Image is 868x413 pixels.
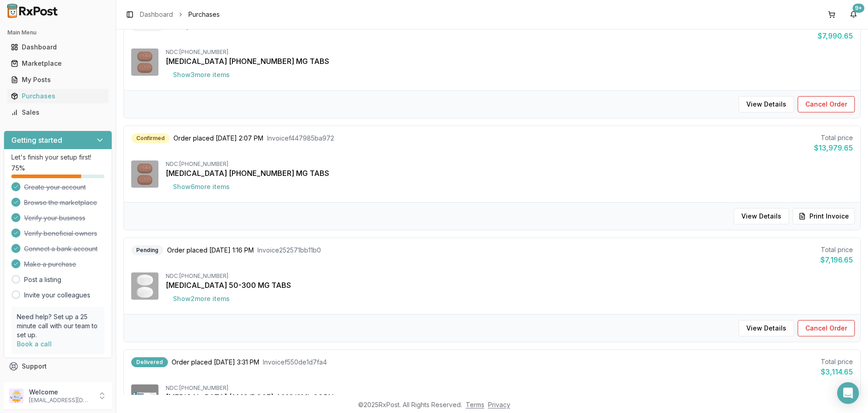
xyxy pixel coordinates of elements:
[7,72,108,88] a: My Posts
[853,4,864,13] div: 9+
[7,88,108,104] a: Purchases
[739,320,794,336] button: View Details
[166,272,853,280] div: NDC: [PHONE_NUMBER]
[24,291,90,300] a: Invite your colleagues
[166,168,853,179] div: [MEDICAL_DATA] [PHONE_NUMBER] MG TABS
[166,49,853,56] div: NDC: [PHONE_NUMBER]
[131,272,158,300] img: Dovato 50-300 MG TABS
[734,208,789,224] button: View Details
[22,378,53,387] span: Feedback
[4,73,112,87] button: My Posts
[4,374,112,391] button: Feedback
[166,179,237,195] button: Show6more items
[267,134,334,143] span: Invoice f447985ba972
[9,389,24,403] img: User avatar
[4,105,112,120] button: Sales
[17,340,52,348] a: Book a call
[24,214,85,223] span: Verify your business
[814,142,853,153] div: $13,979.65
[11,164,25,173] span: 75 %
[263,358,327,367] span: Invoice f550de1d7fa4
[821,357,853,366] div: Total price
[11,135,62,146] h3: Getting started
[166,160,853,168] div: NDC: [PHONE_NUMBER]
[4,358,112,374] button: Support
[172,358,259,367] span: Order placed [DATE] 3:31 PM
[166,67,237,83] button: Show3more items
[29,397,92,404] p: [EMAIL_ADDRESS][DOMAIN_NAME]
[814,133,853,142] div: Total price
[4,56,112,71] button: Marketplace
[4,40,112,54] button: Dashboard
[166,291,237,307] button: Show2more items
[131,357,168,367] div: Delivered
[11,43,105,52] div: Dashboard
[173,134,263,143] span: Order placed [DATE] 2:07 PM
[739,96,794,112] button: View Details
[24,275,61,284] a: Post a listing
[24,229,97,238] span: Verify beneficial owners
[24,198,97,207] span: Browse the marketplace
[7,55,108,72] a: Marketplace
[166,280,853,291] div: [MEDICAL_DATA] 50-300 MG TABS
[257,246,321,255] span: Invoice 252571bb11b0
[820,254,853,265] div: $7,196.65
[818,30,853,41] div: $7,990.65
[820,245,853,254] div: Total price
[798,96,855,112] button: Cancel Order
[131,160,158,188] img: Biktarvy 50-200-25 MG TABS
[166,384,853,392] div: NDC: [PHONE_NUMBER]
[466,401,484,408] a: Terms
[11,153,104,162] p: Let's finish your setup first!
[167,246,254,255] span: Order placed [DATE] 1:16 PM
[7,29,108,36] h2: Main Menu
[798,320,855,336] button: Cancel Order
[11,92,105,101] div: Purchases
[488,401,510,408] a: Privacy
[4,4,62,18] img: RxPost Logo
[188,10,220,19] span: Purchases
[846,7,861,22] button: 9+
[29,388,92,397] p: Welcome
[17,312,99,340] p: Need help? Set up a 25 minute call with our team to set up.
[11,59,105,68] div: Marketplace
[131,49,158,76] img: Biktarvy 50-200-25 MG TABS
[24,260,76,269] span: Make a purchase
[11,108,105,117] div: Sales
[7,39,108,55] a: Dashboard
[7,104,108,121] a: Sales
[837,382,859,404] div: Open Intercom Messenger
[11,75,105,84] div: My Posts
[131,245,163,255] div: Pending
[131,133,170,143] div: Confirmed
[24,183,86,192] span: Create your account
[4,89,112,103] button: Purchases
[793,208,855,224] button: Print Invoice
[131,384,158,412] img: Ozempic (1 MG/DOSE) 4 MG/3ML SOPN
[140,10,173,19] a: Dashboard
[821,366,853,377] div: $3,114.65
[24,244,98,253] span: Connect a bank account
[166,392,853,403] div: [MEDICAL_DATA] (1 MG/DOSE) 4 MG/3ML SOPN
[140,10,220,19] nav: breadcrumb
[166,56,853,67] div: [MEDICAL_DATA] [PHONE_NUMBER] MG TABS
